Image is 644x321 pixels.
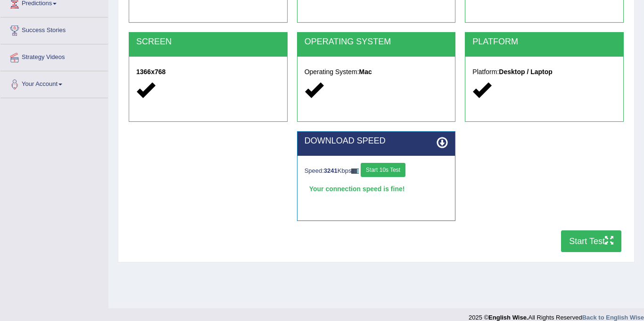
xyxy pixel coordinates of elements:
[582,314,644,321] a: Back to English Wise
[0,44,108,68] a: Strategy Videos
[305,37,448,47] h2: OPERATING SYSTEM
[488,314,528,321] strong: English Wise.
[499,68,553,76] strong: Desktop / Laptop
[136,37,280,47] h2: SCREEN
[305,182,448,196] div: Your connection speed is fine!
[472,68,616,76] h5: Platform:
[136,68,165,76] strong: 1366x768
[359,68,372,76] strong: Mac
[361,163,405,177] button: Start 10s Test
[0,17,108,41] a: Success Stories
[561,230,621,252] button: Start Test
[324,167,338,174] strong: 3241
[305,163,448,179] div: Speed: Kbps
[472,37,616,47] h2: PLATFORM
[305,136,448,146] h2: DOWNLOAD SPEED
[351,169,359,174] img: ajax-loader-fb-connection.gif
[0,71,108,95] a: Your Account
[305,68,448,76] h5: Operating System:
